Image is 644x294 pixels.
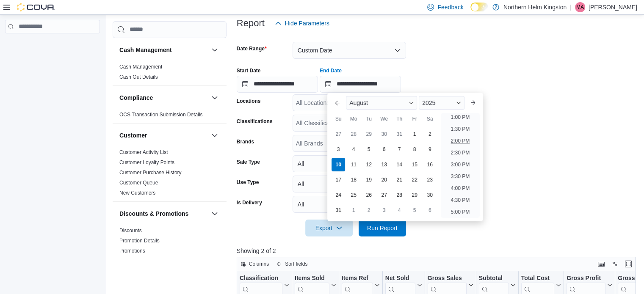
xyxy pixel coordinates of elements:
[377,127,391,141] div: day-30
[5,35,100,55] nav: Complex example
[119,63,162,70] span: Cash Management
[210,209,220,219] button: Discounts & Promotions
[423,173,437,187] div: day-23
[113,62,227,85] div: Cash Management
[408,173,421,187] div: day-22
[589,2,637,12] p: [PERSON_NAME]
[596,259,606,269] button: Keyboard shortcuts
[408,127,421,141] div: day-1
[377,112,391,126] div: We
[448,183,473,193] li: 4:00 PM
[285,261,307,267] span: Sort fields
[237,18,265,28] h3: Report
[119,159,174,166] span: Customer Loyalty Points
[448,112,473,122] li: 1:00 PM
[392,188,406,202] div: day-28
[293,155,406,172] button: All
[347,127,360,141] div: day-28
[285,19,329,27] span: Hide Parameters
[249,261,269,267] span: Columns
[119,74,158,80] span: Cash Out Details
[385,274,415,282] div: Net Sold
[392,173,406,187] div: day-21
[567,274,605,282] div: Gross Profit
[293,42,406,59] button: Custom Date
[240,274,282,282] div: Classification
[119,46,172,54] h3: Cash Management
[362,112,376,126] div: Tu
[237,67,261,74] label: Start Date
[113,147,227,201] div: Customer
[119,190,155,196] span: New Customers
[408,112,421,126] div: Fr
[359,220,406,236] button: Run Report
[295,274,329,282] div: Items Sold
[392,203,406,217] div: day-4
[342,274,373,282] div: Items Ref
[293,196,406,213] button: All
[332,188,345,202] div: day-24
[310,220,348,236] span: Export
[119,238,160,244] a: Promotion Details
[448,136,473,146] li: 2:00 PM
[423,143,437,156] div: day-9
[437,3,463,11] span: Feedback
[320,67,342,74] label: End Date
[237,98,261,104] label: Locations
[466,96,480,110] button: Next month
[448,148,473,158] li: 2:30 PM
[570,2,572,12] p: |
[17,3,55,11] img: Cova
[273,259,311,269] button: Sort fields
[423,203,437,217] div: day-6
[408,203,421,217] div: day-5
[237,179,259,186] label: Use Type
[119,190,155,196] a: New Customers
[408,158,421,171] div: day-15
[237,45,267,52] label: Date Range
[332,127,345,141] div: day-27
[119,209,188,218] h3: Discounts & Promotions
[362,203,376,217] div: day-2
[347,158,360,171] div: day-11
[305,220,353,236] button: Export
[119,149,168,155] a: Customer Activity List
[119,131,147,140] h3: Customer
[347,112,360,126] div: Mo
[332,143,345,156] div: day-3
[293,176,406,192] button: All
[448,159,473,170] li: 3:00 PM
[470,3,488,11] input: Dark Mode
[119,131,208,140] button: Customer
[448,124,473,134] li: 1:30 PM
[119,248,145,254] a: Promotions
[119,169,182,176] span: Customer Purchase History
[392,158,406,171] div: day-14
[503,2,567,12] p: Northern Helm Kingston
[392,112,406,126] div: Th
[362,158,376,171] div: day-12
[408,143,421,156] div: day-8
[119,64,162,70] a: Cash Management
[320,76,401,93] input: Press the down key to enter a popover containing a calendar. Press the escape key to close the po...
[623,259,633,269] button: Enter fullscreen
[271,15,333,32] button: Hide Parameters
[362,173,376,187] div: day-19
[113,225,227,259] div: Discounts & Promotions
[362,127,376,141] div: day-29
[119,93,208,102] button: Compliance
[237,159,260,165] label: Sale Type
[237,76,318,93] input: Press the down key to open a popover containing a calendar.
[237,199,262,206] label: Is Delivery
[392,143,406,156] div: day-7
[119,209,208,218] button: Discounts & Promotions
[448,171,473,181] li: 3:30 PM
[610,259,620,269] button: Display options
[422,99,435,106] span: 2025
[119,112,203,118] a: OCS Transaction Submission Details
[210,45,220,55] button: Cash Management
[210,130,220,140] button: Customer
[332,203,345,217] div: day-31
[237,118,273,125] label: Classifications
